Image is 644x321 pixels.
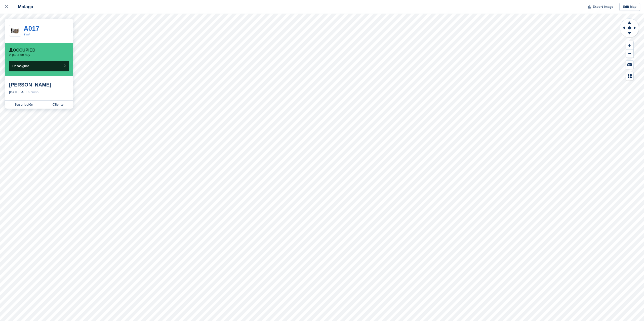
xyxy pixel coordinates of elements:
[24,32,30,36] a: 7 m²
[9,26,21,35] img: 2m2-unit.jpg
[9,53,30,57] p: A partir de hoy
[626,41,633,50] button: Zoom In
[12,64,29,68] span: Desasignar
[13,4,33,10] div: Malaga
[592,4,613,9] span: Export Image
[626,50,633,58] button: Zoom Out
[626,61,633,69] button: Keyboard Shortcuts
[9,48,35,53] div: Occupied
[9,61,69,71] button: Desasignar
[9,82,69,88] div: [PERSON_NAME]
[585,3,613,11] button: Export Image
[26,90,38,95] div: En curso
[21,91,24,93] img: arrow-right-light-icn-cde0832a797a2874e46488d9cf13f60e5c3a73dbe684e267c42b8395dfbc2abf.svg
[626,72,633,80] button: Map Legend
[619,3,640,11] a: Edit Map
[43,101,73,109] a: Cliente
[24,25,39,32] a: A017
[9,90,19,95] div: [DATE]
[5,101,43,109] a: Suscripción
